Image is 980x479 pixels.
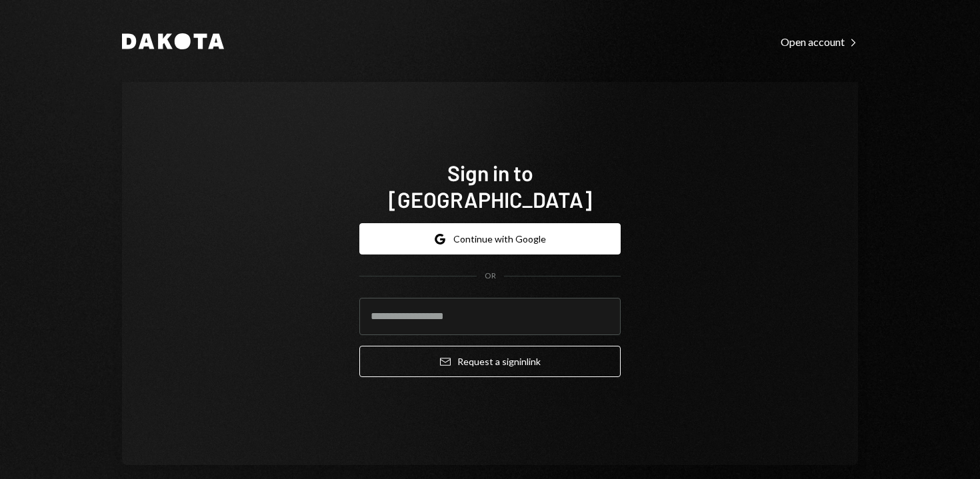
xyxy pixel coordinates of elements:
[359,223,621,254] button: Continue with Google
[781,34,858,49] a: Open account
[485,270,496,282] div: OR
[781,35,858,49] div: Open account
[359,346,621,377] button: Request a signinlink
[359,159,621,213] h1: Sign in to [GEOGRAPHIC_DATA]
